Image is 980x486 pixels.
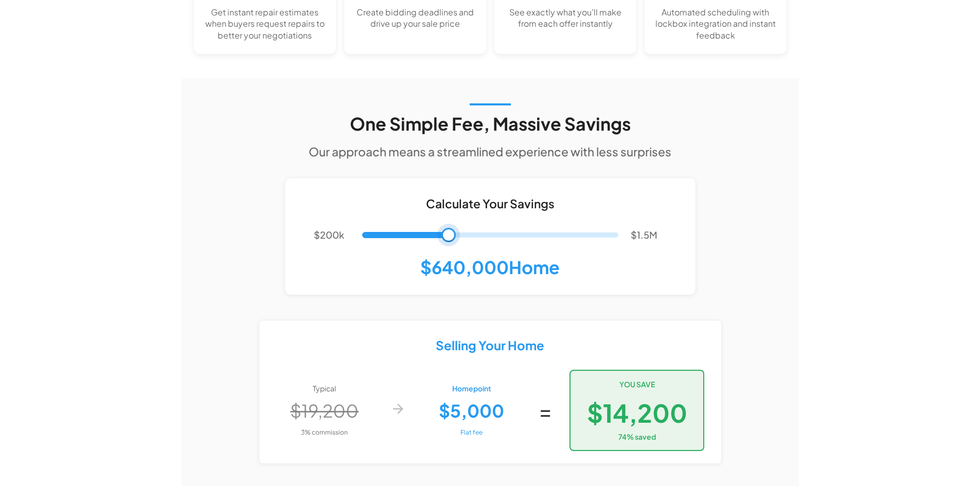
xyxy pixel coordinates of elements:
[301,194,679,213] h6: Calculate Your Savings
[354,7,476,30] p: Create bidding deadlines and drive up your sale price
[309,142,671,161] h6: Our approach means a streamlined experience with less surprises
[579,431,695,442] p: 74 % saved
[350,114,631,134] h3: One Simple Fee, Massive Savings
[579,394,695,431] p: $14,200
[579,379,695,390] h6: YOU SAVE
[204,7,326,42] p: Get instant repair estimates when buyers request repairs to better your negotiations
[301,257,679,278] h4: $640,000 Home
[422,398,521,424] p: $5,000
[655,7,776,42] p: Automated scheduling with lockbox integration and instant feedback
[276,398,374,424] p: $19,200
[631,228,667,242] p: $1.5M
[505,7,626,30] p: See exactly what you'll make from each offer instantly
[276,383,374,393] p: Typical
[533,395,557,426] p: =
[314,228,350,242] p: $200k
[422,383,521,393] p: Homepoint
[301,428,348,436] span: 3% commission
[276,337,705,353] h5: Selling Your Home
[460,428,483,436] span: Flat fee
